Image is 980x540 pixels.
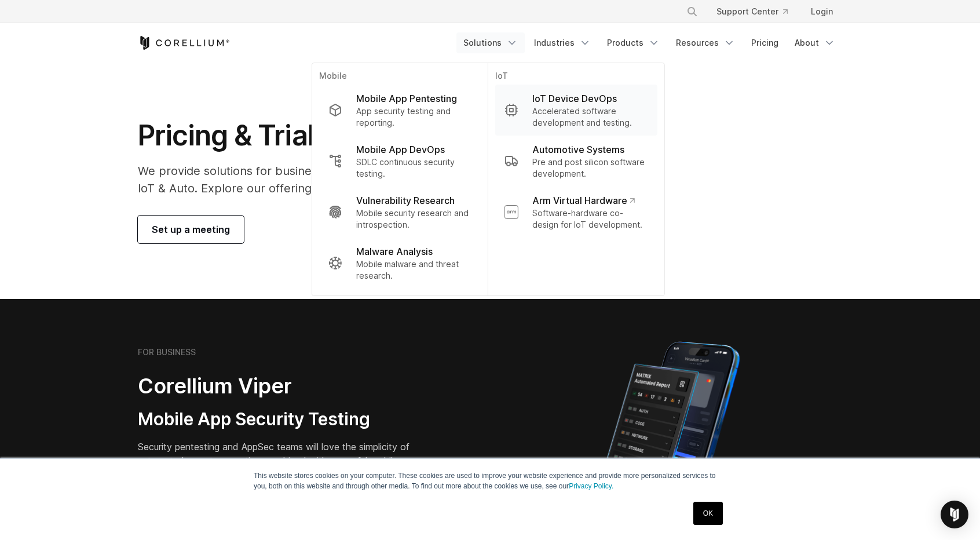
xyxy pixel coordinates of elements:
[532,156,648,180] p: Pre and post silicon software development.
[254,470,726,491] p: This website stores cookies on your computer. These cookies are used to improve your website expe...
[138,36,230,50] a: Corellium Home
[456,32,842,53] div: Navigation Menu
[356,156,471,180] p: SDLC continuous security testing.
[532,143,624,156] p: Automotive Systems
[672,1,842,22] div: Navigation Menu
[585,336,759,539] img: Corellium MATRIX automated report on iPhone showing app vulnerability test results across securit...
[744,32,785,53] a: Pricing
[356,105,471,129] p: App security testing and reporting.
[152,222,230,236] span: Set up a meeting
[707,1,797,22] a: Support Center
[319,85,481,136] a: Mobile App Pentesting App security testing and reporting.
[682,1,703,22] button: Search
[356,143,445,156] p: Mobile App DevOps
[356,258,471,282] p: Mobile malware and threat research.
[456,32,525,53] a: Solutions
[495,136,657,187] a: Automotive Systems Pre and post silicon software development.
[138,408,434,430] h3: Mobile App Security Testing
[495,187,657,238] a: Arm Virtual Hardware Software-hardware co-design for IoT development.
[802,1,842,22] a: Login
[138,162,599,197] p: We provide solutions for businesses, research teams, community individuals, and IoT & Auto. Explo...
[941,501,968,528] div: Open Intercom Messenger
[356,245,433,258] p: Malware Analysis
[356,92,457,105] p: Mobile App Pentesting
[138,216,244,243] a: Set up a meeting
[138,373,434,399] h2: Corellium Viper
[495,85,657,136] a: IoT Device DevOps Accelerated software development and testing.
[532,92,617,105] p: IoT Device DevOps
[319,238,481,289] a: Malware Analysis Mobile malware and threat research.
[319,187,481,238] a: Vulnerability Research Mobile security research and introspection.
[532,194,635,207] p: Arm Virtual Hardware
[138,347,196,357] h6: FOR BUSINESS
[356,194,455,207] p: Vulnerability Research
[669,32,742,53] a: Resources
[569,482,613,490] a: Privacy Policy.
[527,32,598,53] a: Industries
[788,32,842,53] a: About
[532,105,648,129] p: Accelerated software development and testing.
[319,70,481,85] p: Mobile
[600,32,667,53] a: Products
[495,70,657,85] p: IoT
[693,502,723,525] a: OK
[138,118,599,153] h1: Pricing & Trials
[138,440,434,481] p: Security pentesting and AppSec teams will love the simplicity of automated report generation comb...
[532,207,648,231] p: Software-hardware co-design for IoT development.
[319,136,481,187] a: Mobile App DevOps SDLC continuous security testing.
[356,207,471,231] p: Mobile security research and introspection.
